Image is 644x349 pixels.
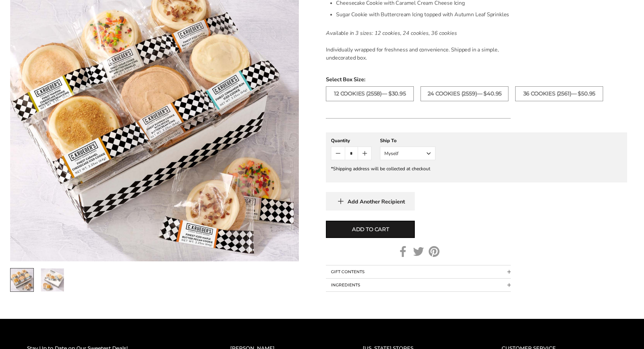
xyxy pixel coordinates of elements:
[331,147,344,160] button: Count minus
[326,29,457,37] em: Available in 3 sizes: 12 cookies, 24 cookies, 36 cookies
[345,147,358,160] input: Quantity
[326,265,511,278] button: Collapsible block button
[429,246,439,257] a: Pinterest
[380,137,435,144] div: Ship To
[326,46,511,62] p: Individually wrapped for freshness and convenience. Shipped in a simple, undecorated box.
[326,192,415,211] button: Add Another Recipient
[336,9,511,20] li: Sugar Cookie with Buttercream Icing topped with Autumn Leaf Sprinkles
[515,86,603,101] label: 36 COOKIES (2561)— $50.95
[358,147,371,160] button: Count plus
[421,86,508,101] label: 24 COOKIES (2559)— $40.95
[352,225,389,234] span: Add to cart
[41,268,64,291] img: Just the Cookies - Iced Fall Cookies
[380,147,435,160] button: Myself
[413,246,424,257] a: Twitter
[41,268,64,292] a: 2 / 2
[331,137,372,144] div: Quantity
[326,279,511,291] button: Collapsible block button
[326,132,627,182] gfm-form: New recipient
[348,198,405,205] span: Add Another Recipient
[326,75,627,84] span: Select Box Size:
[331,166,622,172] div: *Shipping address will be collected at checkout
[326,86,414,101] label: 12 COOKIES (2558)— $30.95
[10,268,34,292] a: 1 / 2
[10,268,33,291] img: Just the Cookies - Iced Fall Cookies
[398,246,408,257] a: Facebook
[326,221,415,238] button: Add to cart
